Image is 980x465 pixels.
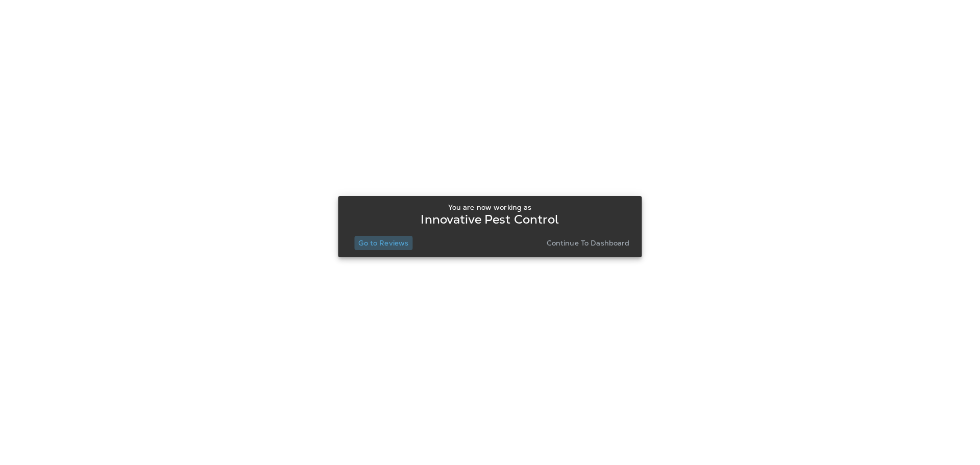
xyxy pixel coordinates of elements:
[358,239,408,247] p: Go to Reviews
[543,236,634,250] button: Continue to Dashboard
[547,239,630,247] p: Continue to Dashboard
[448,203,531,211] p: You are now working as
[421,215,559,224] p: Innovative Pest Control
[354,236,412,250] button: Go to Reviews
